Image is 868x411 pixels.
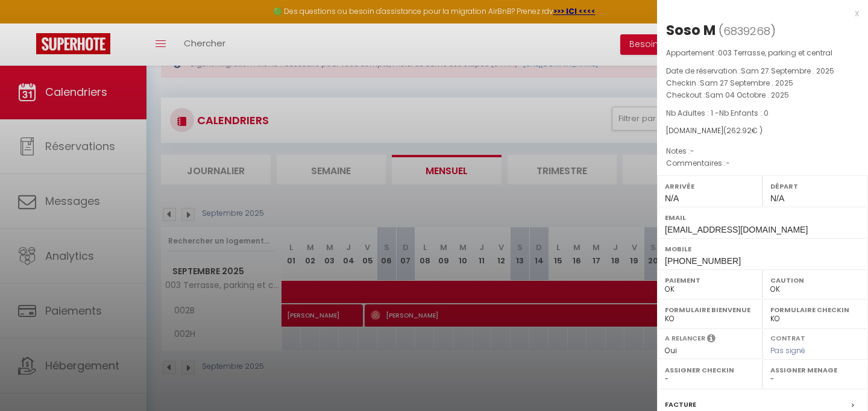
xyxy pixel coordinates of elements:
[665,304,755,316] label: Formulaire Bienvenue
[666,77,859,89] p: Checkin :
[726,158,730,168] span: -
[707,333,715,347] i: Sélectionner OUI si vous souhaiter envoyer les séquences de messages post-checkout
[719,22,776,39] span: ( )
[666,65,859,77] p: Date de réservation :
[657,6,859,20] div: x
[723,24,770,39] span: 6839268
[666,145,859,157] p: Notes :
[770,333,805,341] label: Contrat
[665,256,741,266] span: [PHONE_NUMBER]
[665,364,755,376] label: Assigner Checkin
[723,125,763,136] span: ( € )
[690,146,694,156] span: -
[665,398,696,411] label: Facture
[665,225,808,234] span: [EMAIL_ADDRESS][DOMAIN_NAME]
[719,108,769,118] span: Nb Enfants : 0
[718,48,832,58] span: 003 Terrasse, parking et central
[666,157,859,169] p: Commentaires :
[770,274,860,286] label: Caution
[665,274,755,286] label: Paiement
[665,180,755,192] label: Arrivée
[770,304,860,316] label: Formulaire Checkin
[726,125,752,136] span: 262.92
[665,193,679,203] span: N/A
[665,333,705,344] label: A relancer
[770,193,784,203] span: N/A
[666,125,859,137] div: [DOMAIN_NAME]
[666,108,769,118] span: Nb Adultes : 1 -
[700,78,793,88] span: Sam 27 Septembre . 2025
[666,47,859,59] p: Appartement :
[666,89,859,101] p: Checkout :
[770,180,860,192] label: Départ
[665,212,860,224] label: Email
[770,345,805,356] span: Pas signé
[741,66,834,76] span: Sam 27 Septembre . 2025
[666,20,715,40] div: Soso M
[705,90,789,100] span: Sam 04 Octobre . 2025
[665,243,860,255] label: Mobile
[770,364,860,376] label: Assigner Menage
